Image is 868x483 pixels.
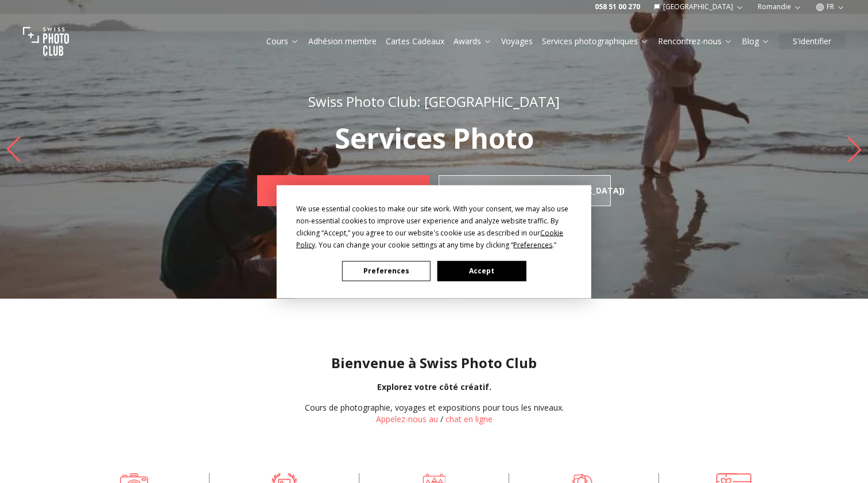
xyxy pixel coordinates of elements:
button: Preferences [342,261,431,281]
span: Cookie Policy [296,227,563,249]
div: We use essential cookies to make our site work. With your consent, we may also use non-essential ... [296,202,572,250]
div: Cookie Consent Prompt [277,185,591,298]
button: Accept [437,261,526,281]
span: Preferences [513,239,552,249]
